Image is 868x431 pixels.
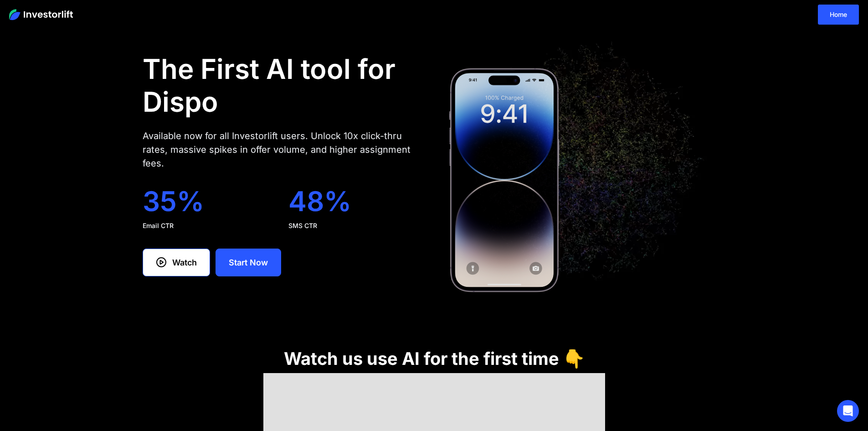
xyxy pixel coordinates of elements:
div: Watch [172,256,197,269]
a: Home [818,5,859,25]
h1: Watch us use AI for the first time 👇 [284,348,585,369]
div: 48% [288,185,420,218]
div: 35% [143,185,274,218]
a: Start Now [216,249,281,276]
div: Start Now [229,256,268,269]
a: Watch [143,249,210,276]
div: Available now for all Investorlift users. Unlock 10x click-thru rates, massive spikes in offer vo... [143,129,420,170]
div: Open Intercom Messenger [837,400,859,422]
div: SMS CTR [288,221,420,230]
h1: The First AI tool for Dispo [143,52,420,118]
div: Email CTR [143,221,274,230]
